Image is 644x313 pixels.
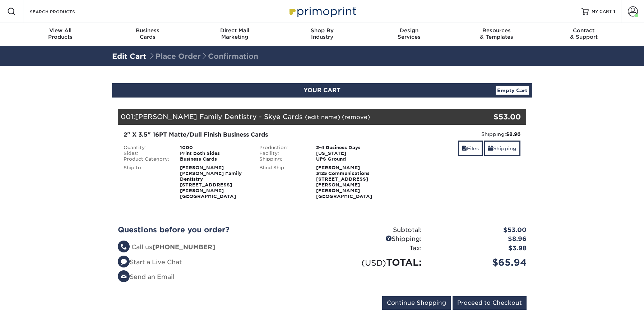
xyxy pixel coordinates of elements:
[322,256,427,269] div: TOTAL:
[286,4,358,19] img: Primoprint
[540,27,627,34] span: Contact
[427,234,532,244] div: $8.96
[382,296,451,310] input: Continue Shopping
[453,27,540,40] div: & Templates
[305,114,340,120] a: (edit name)
[254,145,311,151] div: Production:
[191,23,278,46] a: Direct MailMarketing
[175,145,254,151] div: 1000
[613,9,615,14] span: 1
[366,23,453,46] a: DesignServices
[506,131,520,137] strong: $8.96
[278,27,366,40] div: Industry
[453,23,540,46] a: Resources& Templates
[254,156,311,162] div: Shipping:
[427,244,532,253] div: $3.98
[311,151,390,156] div: [US_STATE]
[366,27,453,34] span: Design
[175,151,254,156] div: Print Both Sides
[592,9,612,15] span: MY CART
[124,131,385,139] div: 2" X 3.5" 16PT Matte/Dull Finish Business Cards
[191,27,278,40] div: Marketing
[462,146,467,151] span: files
[484,141,520,156] a: Shipping
[254,165,311,199] div: Blind Ship:
[322,244,427,253] div: Tax:
[148,52,258,61] span: Place Order Confirmation
[175,156,254,162] div: Business Cards
[104,27,191,34] span: Business
[342,114,370,120] a: (remove)
[453,27,540,34] span: Resources
[540,27,627,40] div: & Support
[488,146,493,151] span: shipping
[118,243,317,252] li: Call us
[458,141,483,156] a: Files
[278,23,366,46] a: Shop ByIndustry
[118,109,458,125] div: 001:
[361,258,386,267] small: (USD)
[118,156,175,162] div: Product Category:
[118,273,175,280] a: Send an Email
[180,165,242,199] strong: [PERSON_NAME] [PERSON_NAME] Family Dentistry [STREET_ADDRESS][PERSON_NAME] [GEOGRAPHIC_DATA]
[395,131,521,138] div: Shipping:
[453,296,527,310] input: Proceed to Checkout
[254,151,311,156] div: Facility:
[311,156,390,162] div: UPS Ground
[17,27,104,34] span: View All
[29,7,99,16] input: SEARCH PRODUCTS.....
[366,27,453,40] div: Services
[322,234,427,244] div: Shipping:
[322,226,427,235] div: Subtotal:
[152,243,215,251] strong: [PHONE_NUMBER]
[17,23,104,46] a: View AllProducts
[135,113,303,120] span: [PERSON_NAME] Family Dentistry - Skye Cards
[118,226,317,234] h2: Questions before you order?
[316,165,372,199] strong: [PERSON_NAME] 3125 Communications [STREET_ADDRESS][PERSON_NAME] [PERSON_NAME][GEOGRAPHIC_DATA]
[427,256,532,269] div: $65.94
[191,27,278,34] span: Direct Mail
[540,23,627,46] a: Contact& Support
[496,86,529,95] a: Empty Cart
[118,145,175,151] div: Quantity:
[278,27,366,34] span: Shop By
[104,27,191,40] div: Cards
[17,27,104,40] div: Products
[118,259,182,266] a: Start a Live Chat
[458,112,521,122] div: $53.00
[304,87,340,94] span: YOUR CART
[311,145,390,151] div: 2-4 Business Days
[112,52,146,61] a: Edit Cart
[427,226,532,235] div: $53.00
[118,151,175,156] div: Sides:
[118,165,175,199] div: Ship to:
[104,23,191,46] a: BusinessCards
